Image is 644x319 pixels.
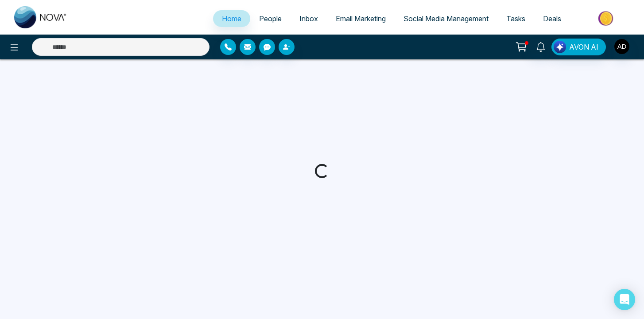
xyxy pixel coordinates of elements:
span: People [259,14,282,23]
span: Home [222,14,241,23]
a: Tasks [497,10,534,27]
button: AVON AI [551,39,606,55]
span: Social Media Management [403,14,489,23]
a: Deals [534,10,570,27]
img: User Avatar [614,39,629,54]
span: AVON AI [569,42,598,52]
div: Open Intercom Messenger [614,289,635,310]
a: Social Media Management [395,10,497,27]
img: Lead Flow [554,41,566,53]
img: Nova CRM Logo [14,6,67,28]
a: Inbox [291,10,327,27]
span: Email Marketing [336,14,386,23]
a: People [250,10,291,27]
span: Inbox [299,14,318,23]
span: Deals [543,14,561,23]
a: Home [213,10,250,27]
img: Market-place.gif [574,8,639,28]
span: Tasks [506,14,525,23]
a: Email Marketing [327,10,395,27]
